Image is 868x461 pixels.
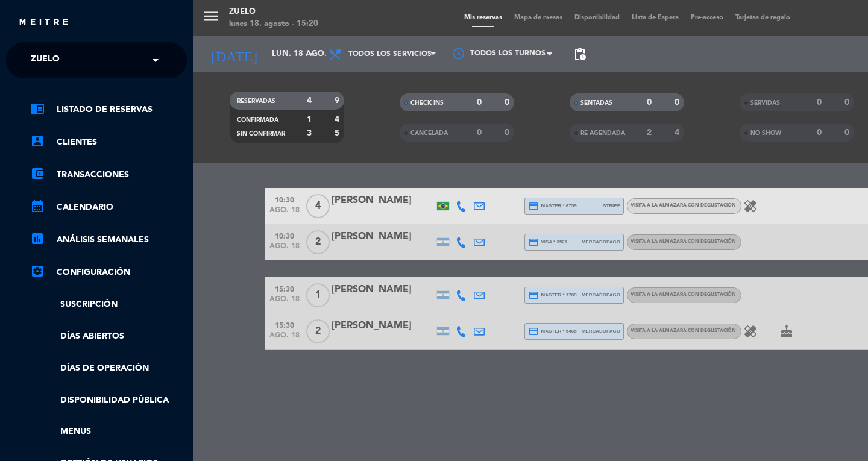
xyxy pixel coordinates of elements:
[30,362,187,375] a: Días de Operación
[30,265,187,280] a: Configuración
[30,166,45,181] i: account_balance_wallet
[30,330,187,343] a: Días abiertos
[30,135,187,149] a: account_boxClientes
[30,102,187,117] a: chrome_reader_modeListado de Reservas
[31,48,60,73] span: Zuelo
[30,168,187,182] a: account_balance_walletTransacciones
[30,134,45,148] i: account_box
[30,425,187,439] a: Menus
[30,298,187,312] a: Suscripción
[30,200,187,215] a: calendar_monthCalendario
[30,101,45,116] i: chrome_reader_mode
[30,199,45,213] i: calendar_month
[573,47,587,61] span: pending_actions
[30,264,45,278] i: settings_applications
[30,394,187,407] a: Disponibilidad pública
[30,233,187,247] a: assessmentANÁLISIS SEMANALES
[30,231,45,246] i: assessment
[18,18,69,27] img: MEITRE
